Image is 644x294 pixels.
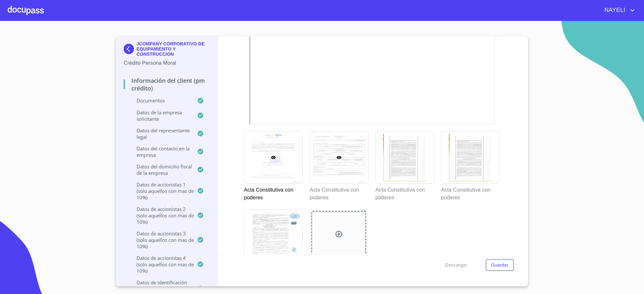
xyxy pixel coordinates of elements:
[124,127,197,140] p: Datos del representante legal
[124,206,197,225] p: Datos de accionistas 2 (solo aquellos con mas de 10%)
[443,259,470,271] button: Descargar
[124,77,210,92] p: Información del Client (PM crédito)
[124,59,210,67] p: Crédito Persona Moral
[137,41,210,57] p: JCOMPANY CORPORATIVO DE EQUIPAMIENTO Y CONSTRUCCION
[124,97,197,104] p: Documentos
[124,109,197,122] p: Datos de la empresa solicitante
[445,261,467,269] span: Descargar
[375,184,433,202] p: Acta Constitutiva con poderes
[124,41,210,59] div: JCOMPANY CORPORATIVO DE EQUIPAMIENTO Y CONSTRUCCION
[441,184,499,202] p: Acta Constitutiva con poderes
[244,184,302,202] p: Acta Constitutiva con poderes
[491,261,508,269] span: Guardar
[486,259,514,271] button: Guardar
[600,5,636,15] button: account of current user
[310,184,368,202] p: Acta Constitutiva con poderes
[124,181,197,201] p: Datos de accionistas 1 (solo aquellos con mas de 10%)
[124,230,197,250] p: Datos de accionistas 3 (solo aquellos con mas de 10%)
[124,44,137,54] img: Docupass spot blue
[244,210,302,261] img: Acta Constitutiva con poderes
[441,132,499,183] img: Acta Constitutiva con poderes
[124,145,197,158] p: Datos del contacto en la empresa
[376,132,434,183] img: Acta Constitutiva con poderes
[600,5,629,15] span: NAYELI
[124,255,197,274] p: Datos de accionistas 4 (solo aquellos con mas de 10%)
[124,163,197,176] p: Datos del domicilio fiscal de la empresa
